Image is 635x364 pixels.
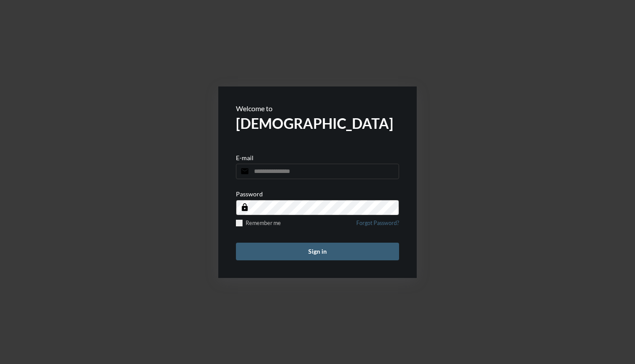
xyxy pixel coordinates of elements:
p: Welcome to [236,104,399,113]
label: Remember me [236,220,281,226]
a: Forgot Password? [356,220,399,232]
p: Password [236,190,263,198]
button: Sign in [236,243,399,260]
p: E-mail [236,154,254,161]
h2: [DEMOGRAPHIC_DATA] [236,115,399,132]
